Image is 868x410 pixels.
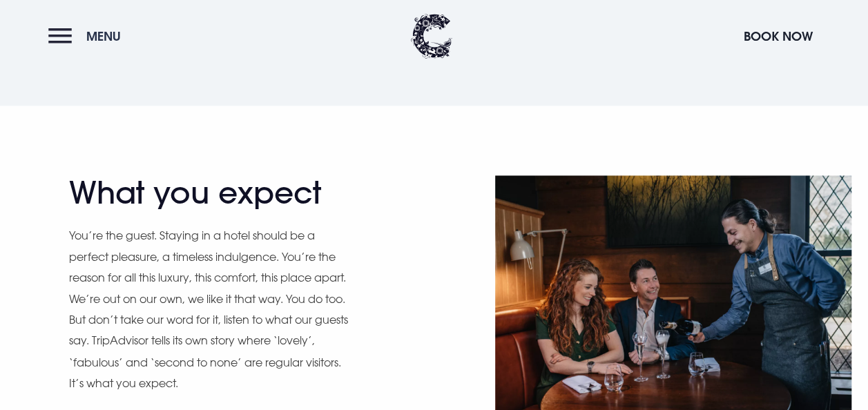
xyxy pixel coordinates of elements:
[411,14,452,59] img: Clandeboye Lodge
[86,28,121,44] span: Menu
[48,21,128,51] button: Menu
[737,21,820,51] button: Book Now
[69,225,352,393] p: You’re the guest. Staying in a hotel should be a perfect pleasure, a timeless indulgence. You’re ...
[69,175,338,211] h2: What you expect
